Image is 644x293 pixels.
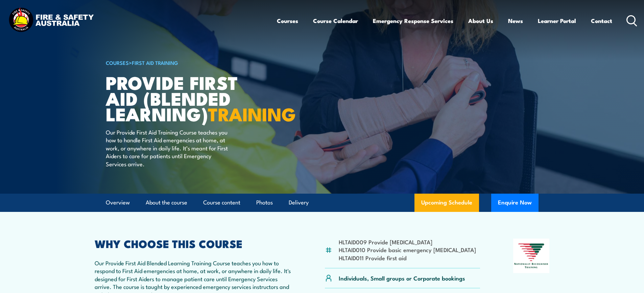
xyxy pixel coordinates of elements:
li: HLTAID009 Provide [MEDICAL_DATA] [339,238,476,246]
a: About the course [146,194,187,212]
a: Course Calendar [313,12,358,30]
strong: TRAINING [208,99,296,127]
a: Contact [591,12,612,30]
a: News [508,12,523,30]
li: HLTAID010 Provide basic emergency [MEDICAL_DATA] [339,246,476,253]
a: Upcoming Schedule [414,194,479,212]
a: Learner Portal [538,12,576,30]
p: Our Provide First Aid Training Course teaches you how to handle First Aid emergencies at home, at... [106,128,229,168]
a: Overview [106,194,130,212]
a: First Aid Training [132,59,178,66]
li: HLTAID011 Provide first aid [339,254,476,262]
a: Emergency Response Services [373,12,453,30]
button: Enquire Now [491,194,539,212]
img: Nationally Recognised Training logo. [513,239,550,273]
p: Individuals, Small groups or Corporate bookings [339,274,465,282]
a: Course content [203,194,240,212]
a: COURSES [106,59,129,66]
a: About Us [468,12,493,30]
h1: Provide First Aid (Blended Learning) [106,74,273,122]
a: Photos [256,194,273,212]
a: Courses [277,12,298,30]
h6: > [106,58,273,67]
a: Delivery [289,194,309,212]
h2: WHY CHOOSE THIS COURSE [95,239,292,248]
